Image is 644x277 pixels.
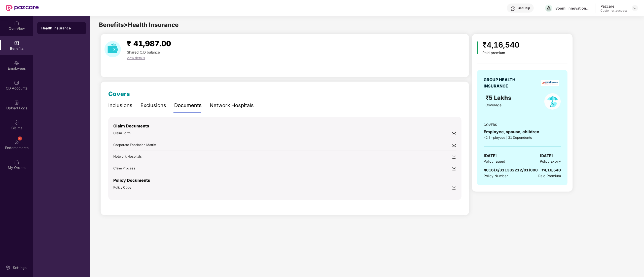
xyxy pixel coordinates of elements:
[633,6,637,10] img: svg+xml;base64,PHN2ZyBpZD0iRHJvcGRvd24tMzJ4MzIiIHhtbG5zPSJodHRwOi8vd3d3LnczLm9yZy8yMDAwL3N2ZyIgd2...
[484,122,561,127] div: COVERS
[113,177,456,183] p: Policy Documents
[113,185,131,189] span: Policy Copy
[484,129,561,135] div: Employee, spouse, children
[485,94,513,101] span: ₹5 Lakhs
[540,159,561,164] span: Policy Expiry
[542,167,561,173] div: ₹4,16,540
[477,41,478,54] img: icon
[11,265,28,270] div: Settings
[484,159,505,164] span: Policy Issued
[14,160,19,165] img: svg+xml;base64,PHN2ZyBpZD0iTXlfT3JkZXJzIiBkYXRhLW5hbWU9Ik15IE9yZGVycyIgeG1sbnM9Imh0dHA6Ly93d3cudz...
[113,154,142,158] span: Network Hospitals
[484,77,528,89] div: GROUP HEALTH INSURANCE
[113,131,130,135] span: Claim Form
[451,131,456,136] img: svg+xml;base64,PHN2ZyBpZD0iRG93bmxvYWQtMjR4MjQiIHhtbG5zPSJodHRwOi8vd3d3LnczLm9yZy8yMDAwL3N2ZyIgd2...
[41,26,82,31] div: Health Insurance
[127,56,145,60] span: view details
[210,102,254,109] div: Network Hospitals
[14,100,19,105] img: svg+xml;base64,PHN2ZyBpZD0iVXBsb2FkX0xvZ3MiIGRhdGEtbmFtZT0iVXBsb2FkIExvZ3MiIHhtbG5zPSJodHRwOi8vd3...
[108,102,132,109] div: Inclusions
[104,41,121,57] img: download
[14,120,19,125] img: svg+xml;base64,PHN2ZyBpZD0iQ2xhaW0iIHhtbG5zPSJodHRwOi8vd3d3LnczLm9yZy8yMDAwL3N2ZyIgd2lkdGg9IjIwIi...
[14,60,19,65] img: svg+xml;base64,PHN2ZyBpZD0iRW1wbG95ZWVzIiB4bWxucz0iaHR0cDovL3d3dy53My5vcmcvMjAwMC9zdmciIHdpZHRoPS...
[451,166,456,171] img: svg+xml;base64,PHN2ZyBpZD0iRG93bmxvYWQtMjR4MjQiIHhtbG5zPSJodHRwOi8vd3d3LnczLm9yZy8yMDAwL3N2ZyIgd2...
[451,143,456,148] img: svg+xml;base64,PHN2ZyBpZD0iRG93bmxvYWQtMjR4MjQiIHhtbG5zPSJodHRwOi8vd3d3LnczLm9yZy8yMDAwL3N2ZyIgd2...
[484,135,561,140] div: 42 Employees | 31 Dependents
[127,39,171,48] span: ₹ 41,987.00
[99,21,178,28] span: Benefits > Health Insurance
[127,50,160,54] span: Shared C.D balance
[108,90,130,98] span: Covers
[600,4,627,9] div: Pazcare
[451,185,456,190] img: svg+xml;base64,PHN2ZyBpZD0iRG93bmxvYWQtMjR4MjQiIHhtbG5zPSJodHRwOi8vd3d3LnczLm9yZy8yMDAwL3N2ZyIgd2...
[451,154,456,159] img: svg+xml;base64,PHN2ZyBpZD0iRG93bmxvYWQtMjR4MjQiIHhtbG5zPSJodHRwOi8vd3d3LnczLm9yZy8yMDAwL3N2ZyIgd2...
[14,40,19,45] img: svg+xml;base64,PHN2ZyBpZD0iQmVuZWZpdHMiIHhtbG5zPSJodHRwOi8vd3d3LnczLm9yZy8yMDAwL3N2ZyIgd2lkdGg9Ij...
[555,6,590,11] div: Ivoomi Innovation Private Limited
[484,174,508,178] span: Policy Number
[518,6,530,10] div: Get Help
[14,21,19,26] img: svg+xml;base64,PHN2ZyBpZD0iSG9tZSIgeG1sbnM9Imh0dHA6Ly93d3cudzMub3JnLzIwMDAvc3ZnIiB3aWR0aD0iMjAiIG...
[482,51,519,55] div: Paid premium
[541,80,559,86] img: insurerLogo
[113,123,456,129] p: Claim Documents
[538,173,561,179] span: Paid Premium
[544,93,561,110] img: policyIcon
[113,143,156,147] span: Corporate Escalation Matrix
[482,39,519,51] div: ₹4,16,540
[5,265,10,270] img: svg+xml;base64,PHN2ZyBpZD0iU2V0dGluZy0yMHgyMCIgeG1sbnM9Imh0dHA6Ly93d3cudzMub3JnLzIwMDAvc3ZnIiB3aW...
[484,153,497,159] span: [DATE]
[14,140,19,145] img: svg+xml;base64,PHN2ZyBpZD0iRW5kb3JzZW1lbnRzIiB4bWxucz0iaHR0cDovL3d3dy53My5vcmcvMjAwMC9zdmciIHdpZH...
[174,102,202,109] div: Documents
[485,103,502,107] span: Coverage
[511,6,516,11] img: svg+xml;base64,PHN2ZyBpZD0iSGVscC0zMngzMiIgeG1sbnM9Imh0dHA6Ly93d3cudzMub3JnLzIwMDAvc3ZnIiB3aWR0aD...
[600,9,627,13] div: Customer_success
[6,5,39,11] img: New Pazcare Logo
[484,168,538,172] span: 4016/X/311332212/01/000
[113,166,135,170] span: Claim Process
[14,80,19,85] img: svg+xml;base64,PHN2ZyBpZD0iQ0RfQWNjb3VudHMiIGRhdGEtbmFtZT0iQ0QgQWNjb3VudHMiIHhtbG5zPSJodHRwOi8vd3...
[140,102,166,109] div: Exclusions
[540,153,553,159] span: [DATE]
[18,136,22,141] div: 4
[545,5,552,12] img: iVOOMI%20Logo%20(1).png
